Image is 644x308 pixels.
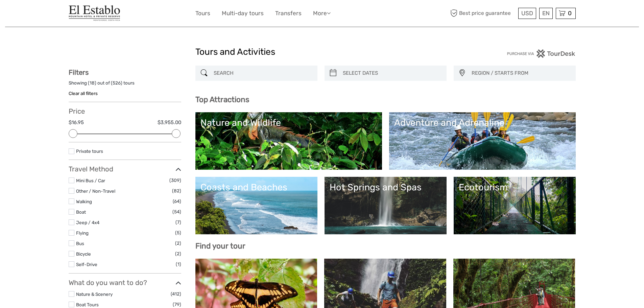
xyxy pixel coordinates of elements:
[459,182,571,229] a: Ecotourism
[195,95,249,104] b: Top Attractions
[449,8,517,19] span: Best price guarantee
[69,68,89,76] strong: Filters
[76,291,113,297] a: Nature & Scenery
[394,117,571,128] div: Adventure and Adrenaline
[172,187,181,195] span: (82)
[175,218,181,226] span: (7)
[76,251,91,257] a: Bicycle
[521,10,533,17] span: USD
[195,8,210,18] a: Tours
[90,80,95,86] label: 18
[76,302,99,307] a: Boat Tours
[330,182,442,229] a: Hot Springs and Spas
[69,107,181,115] h3: Price
[313,8,331,18] a: More
[76,199,92,204] a: Walking
[539,8,553,19] div: EN
[69,5,121,22] img: El Establo Mountain Hotel
[76,230,89,236] a: Flying
[176,260,181,268] span: (1)
[195,241,245,251] b: Find your tour
[275,8,302,18] a: Transfers
[330,182,442,193] div: Hot Springs and Spas
[76,209,86,215] a: Boat
[173,197,181,205] span: (64)
[69,279,181,287] h3: What do you want to do?
[113,80,121,86] label: 526
[69,165,181,173] h3: Travel Method
[69,119,84,126] label: $16.95
[200,182,312,229] a: Coasts and Beaches
[76,241,84,246] a: Bus
[469,68,572,79] button: REGION / STARTS FROM
[222,8,264,18] a: Multi-day tours
[169,176,181,184] span: (309)
[211,67,314,79] input: SEARCH
[172,208,181,216] span: (54)
[69,80,181,90] div: Showing ( ) out of ( ) tours
[175,250,181,258] span: (2)
[158,119,181,126] label: $3,955.00
[200,117,377,165] a: Nature and Wildlife
[171,290,181,298] span: (412)
[507,49,575,58] img: PurchaseViaTourDesk.png
[76,188,115,194] a: Other / Non-Travel
[567,10,573,17] span: 0
[76,262,97,267] a: Self-Drive
[76,220,99,225] a: Jeep / 4x4
[76,148,103,154] a: Private tours
[340,67,443,79] input: SELECT DATES
[200,182,312,193] div: Coasts and Beaches
[459,182,571,193] div: Ecotourism
[200,117,377,128] div: Nature and Wildlife
[195,47,449,57] h1: Tours and Activities
[175,239,181,247] span: (2)
[394,117,571,165] a: Adventure and Adrenaline
[69,91,98,96] a: Clear all filters
[76,178,105,183] a: Mini Bus / Car
[175,229,181,237] span: (5)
